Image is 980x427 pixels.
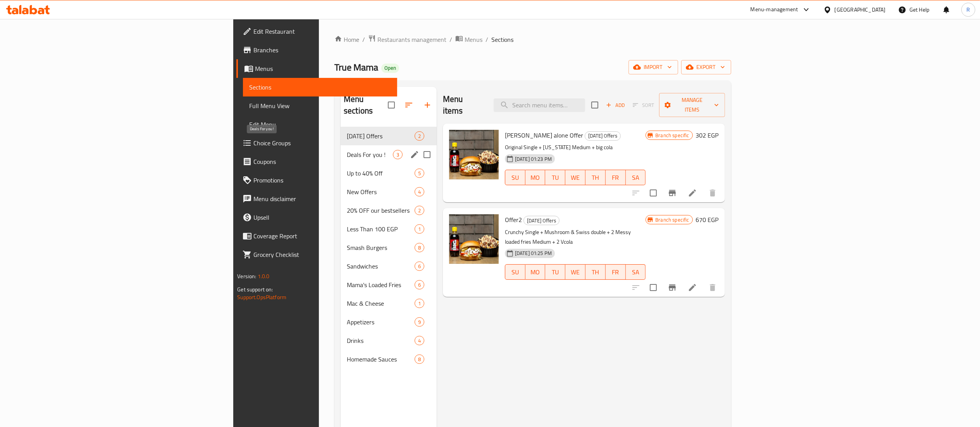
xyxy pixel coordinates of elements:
[236,134,397,152] a: Choice Groups
[377,35,446,44] span: Restaurants management
[415,188,424,196] span: 4
[449,214,499,264] img: Offer2
[415,169,424,178] div: items
[341,313,437,331] div: Appetizers9
[586,264,606,280] button: TH
[665,95,719,115] span: Manage items
[347,299,415,308] span: Mac & Cheese
[585,131,621,141] div: Ramadan Offers
[835,5,886,14] div: [GEOGRAPHIC_DATA]
[505,129,583,141] span: [PERSON_NAME] alone Offer
[645,185,661,201] span: Select to update
[529,172,543,183] span: MO
[687,62,725,72] span: export
[505,170,525,185] button: SU
[341,183,437,201] div: New Offers4
[347,169,415,178] span: Up to 40% Off
[253,176,391,185] span: Promotions
[347,280,415,289] span: Mama's Loaded Fries
[236,41,397,59] a: Branches
[450,35,452,44] li: /
[505,143,646,152] p: Original Single + [US_STATE] Medium + big cola
[524,216,559,225] span: [DATE] Offers
[236,189,397,208] a: Menu disclaimer
[548,267,562,278] span: TU
[585,131,620,140] span: [DATE] Offers
[237,271,256,281] span: Version:
[703,184,722,202] button: delete
[243,115,397,134] a: Edit Menu
[548,172,562,183] span: TU
[626,170,646,185] button: SA
[236,59,397,78] a: Menus
[589,267,603,278] span: TH
[347,262,415,271] span: Sandwiches
[681,60,731,74] button: export
[393,150,403,159] div: items
[635,62,672,72] span: import
[455,34,482,45] a: Menus
[491,35,513,44] span: Sections
[589,172,603,183] span: TH
[243,78,397,96] a: Sections
[663,184,682,202] button: Branch-specific-item
[368,34,446,45] a: Restaurants management
[505,214,522,226] span: Offer2
[609,267,623,278] span: FR
[347,336,415,345] span: Drinks
[415,133,424,140] span: 2
[508,267,522,278] span: SU
[663,278,682,297] button: Branch-specific-item
[415,224,424,234] div: items
[393,151,402,158] span: 3
[629,267,643,278] span: SA
[415,131,424,141] div: items
[645,279,661,296] span: Select to update
[347,224,415,234] span: Less Than 100 EGP
[465,35,482,44] span: Menus
[347,187,415,196] span: New Offers
[341,331,437,350] div: Drinks4
[586,170,606,185] button: TH
[415,300,424,307] span: 1
[341,201,437,220] div: 20% OFF our bestsellers2
[347,131,415,141] span: [DATE] Offers
[688,188,697,198] a: Edit menu item
[415,317,424,327] div: items
[347,317,415,327] span: Appetizers
[449,130,499,179] img: Patty alone Offer
[334,34,731,45] nav: breadcrumb
[415,281,424,289] span: 6
[629,60,678,74] button: import
[512,155,555,163] span: [DATE] 01:23 PM
[253,194,391,203] span: Menu disclaimer
[606,264,626,280] button: FR
[341,164,437,183] div: Up to 40% Off5
[347,150,393,159] span: Deals For you !
[236,171,397,189] a: Promotions
[529,267,543,278] span: MO
[415,356,424,363] span: 8
[383,97,400,113] span: Select all sections
[415,226,424,233] span: 1
[966,5,970,14] span: R
[249,83,391,92] span: Sections
[565,264,586,280] button: WE
[415,262,424,271] div: items
[258,271,270,281] span: 1.0.0
[253,250,391,259] span: Grocery Checklist
[347,355,415,364] div: Homemade Sauces
[415,299,424,308] div: items
[341,145,437,164] div: Deals For you !3edit
[243,96,397,115] a: Full Menu View
[505,264,525,280] button: SU
[415,243,424,252] div: items
[494,98,585,112] input: search
[751,5,798,14] div: Menu-management
[341,275,437,294] div: Mama's Loaded Fries6
[415,337,424,344] span: 4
